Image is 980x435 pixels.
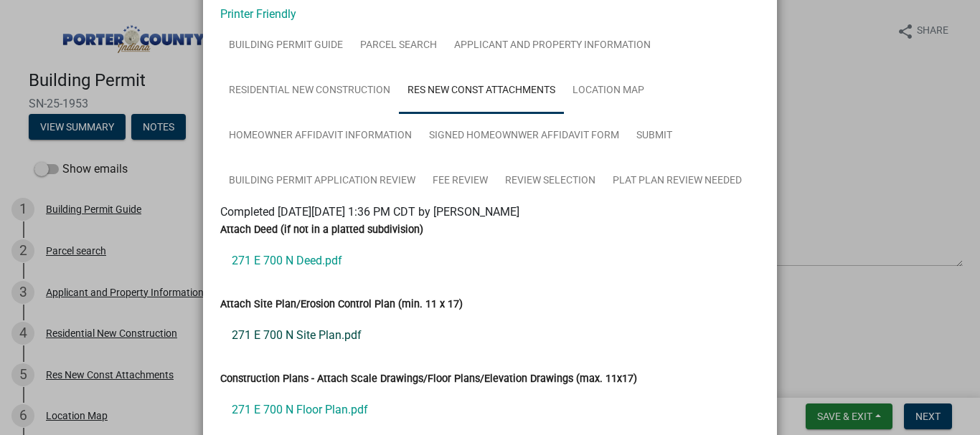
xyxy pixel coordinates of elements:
label: Attach Deed (if not in a platted subdivision) [220,225,423,235]
a: Fee Review [424,158,496,204]
a: Building Permit Application Review [220,158,424,204]
label: Attach Site Plan/Erosion Control Plan (min. 11 x 17) [220,300,463,310]
a: Location Map [564,68,653,114]
a: Printer Friendly [220,7,296,21]
a: Parcel search [352,23,446,69]
a: Plat Plan Review Needed [604,158,750,204]
a: Applicant and Property Information [446,23,659,69]
a: Signed Homeownwer Affidavit Form [420,113,628,159]
a: Homeowner Affidavit Information [220,113,420,159]
a: 271 E 700 N Floor Plan.pdf [220,393,760,427]
a: Review Selection [496,158,604,204]
a: Residential New Construction [220,68,399,114]
label: Construction Plans - Attach Scale Drawings/Floor Plans/Elevation Drawings (max. 11x17) [220,374,637,384]
a: 271 E 700 N Deed.pdf [220,244,760,278]
a: 271 E 700 N Site Plan.pdf [220,318,760,353]
span: Completed [DATE][DATE] 1:36 PM CDT by [PERSON_NAME] [220,205,519,219]
a: Res New Const Attachments [399,68,564,114]
a: Submit [628,113,681,159]
a: Building Permit Guide [220,23,352,69]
